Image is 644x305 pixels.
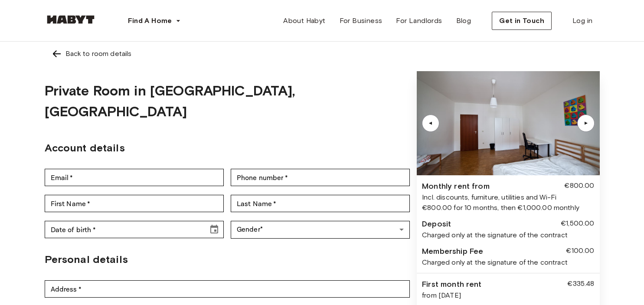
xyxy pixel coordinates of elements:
[582,121,590,126] div: ▲
[283,16,325,26] span: About Habyt
[45,42,600,66] a: Left pointing arrowBack to room details
[456,16,471,26] span: Blog
[121,12,188,30] button: Find A Home
[333,12,389,30] a: For Business
[206,221,223,238] button: Choose date
[276,12,332,30] a: About Habyt
[492,12,552,30] button: Get in Touch
[422,218,451,230] div: Deposit
[422,230,594,240] div: Charged only at the signature of the contract
[45,80,410,122] h1: Private Room in [GEOGRAPHIC_DATA], [GEOGRAPHIC_DATA]
[45,15,97,24] img: Habyt
[45,252,410,267] h2: Personal details
[422,180,490,192] div: Monthly rent from
[52,49,62,59] img: Left pointing arrow
[389,12,449,30] a: For Landlords
[426,121,435,126] div: ▲
[422,290,594,301] div: from [DATE]
[45,140,410,156] h2: Account details
[422,203,594,213] div: €800.00 for 10 months, then €1,000.00 monthly
[340,16,382,26] span: For Business
[561,218,594,230] div: €1,500.00
[567,279,594,290] div: €335.48
[499,16,544,26] span: Get in Touch
[564,180,594,192] div: €800.00
[422,257,594,268] div: Charged only at the signature of the contract
[396,16,442,26] span: For Landlords
[422,246,483,257] div: Membership Fee
[128,16,172,26] span: Find A Home
[572,16,592,26] span: Log in
[566,246,594,257] div: €100.00
[417,71,599,175] img: Image of the room
[422,279,481,290] div: First month rent
[65,49,132,59] div: Back to room details
[566,12,599,30] a: Log in
[422,192,594,203] div: Incl. discounts, furniture, utilities and Wi-Fi
[449,12,478,30] a: Blog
